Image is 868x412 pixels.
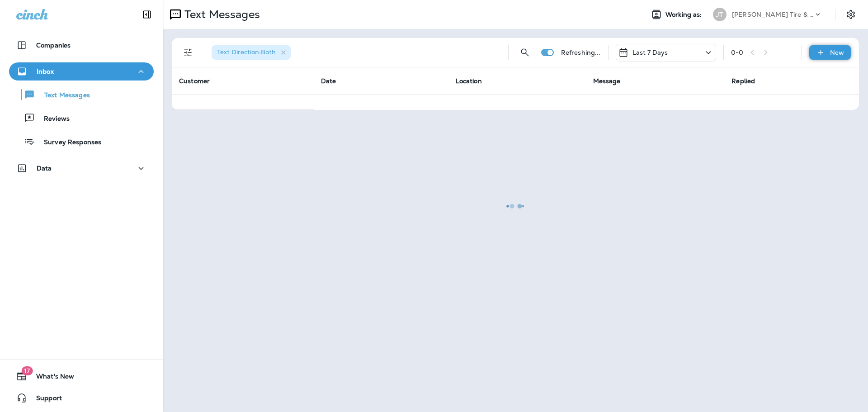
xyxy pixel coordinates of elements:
[35,91,90,100] p: Text Messages
[9,159,154,177] button: Data
[830,49,844,56] p: New
[35,138,101,147] p: Survey Responses
[9,389,154,407] button: Support
[37,68,54,75] p: Inbox
[9,367,154,385] button: 17What's New
[21,366,33,375] span: 17
[27,373,74,384] span: What's New
[9,62,154,81] button: Inbox
[9,36,154,54] button: Companies
[37,165,52,172] p: Data
[9,132,154,151] button: Survey Responses
[9,109,154,128] button: Reviews
[35,115,70,123] p: Reviews
[134,5,160,24] button: Collapse Sidebar
[9,85,154,104] button: Text Messages
[36,42,71,49] p: Companies
[27,394,62,405] span: Support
